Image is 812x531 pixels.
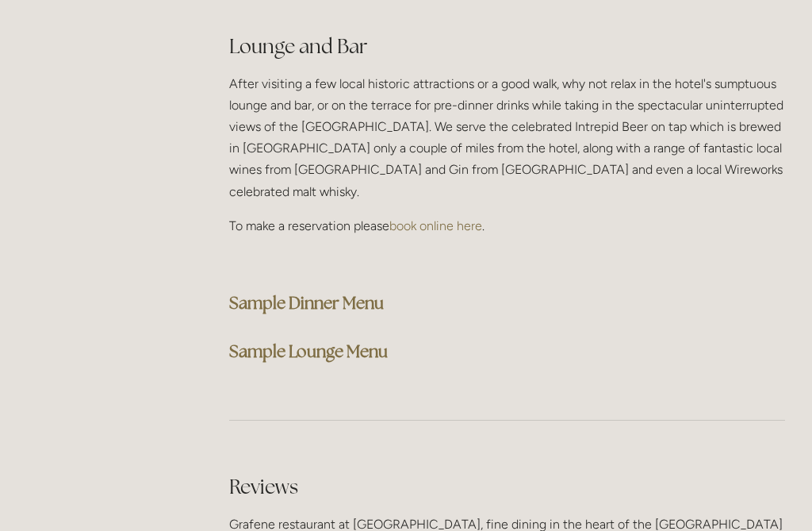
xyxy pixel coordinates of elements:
p: After visiting a few local historic attractions or a good walk, why not relax in the hotel's sump... [229,73,785,202]
a: book online here [389,218,482,233]
a: Sample Dinner Menu [229,292,384,314]
a: Sample Lounge Menu [229,341,388,362]
p: To make a reservation please . [229,215,785,237]
h2: Reviews [229,473,785,501]
h2: Lounge and Bar [229,33,785,60]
